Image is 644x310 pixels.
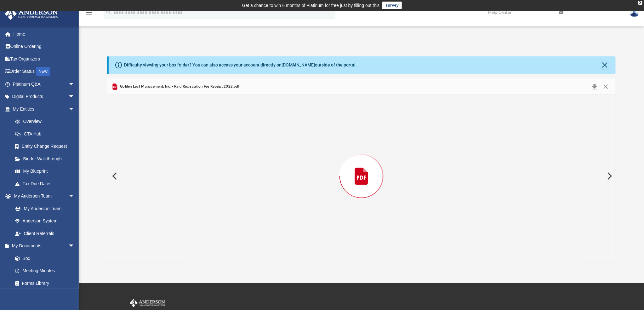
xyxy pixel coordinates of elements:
a: My Anderson Team [9,202,78,215]
a: Forms Library [9,277,78,290]
a: My Entitiesarrow_drop_down [4,103,84,115]
a: My Anderson Teamarrow_drop_down [4,190,81,203]
div: Preview [107,78,616,258]
img: Anderson Advisors Platinum Portal [3,8,60,20]
a: menu [85,12,93,16]
a: Platinum Q&Aarrow_drop_down [4,78,84,90]
a: My Blueprint [9,165,81,178]
a: My Documentsarrow_drop_down [4,240,81,252]
a: Anderson System [9,215,81,227]
span: arrow_drop_down [68,78,81,91]
button: Download [589,82,600,91]
i: search [105,9,112,15]
a: [DOMAIN_NAME] [282,62,315,67]
span: arrow_drop_down [68,190,81,203]
img: User Pic [630,8,639,17]
a: Tax Due Dates [9,177,84,190]
button: Close [600,82,612,91]
a: Overview [9,115,84,128]
a: Box [9,252,78,265]
img: Anderson Advisors Platinum Portal [128,299,166,307]
button: Next File [602,167,616,185]
span: arrow_drop_down [68,103,81,116]
a: Online Ordering [4,40,84,53]
a: Entity Change Request [9,140,84,153]
span: arrow_drop_down [68,240,81,253]
a: survey [382,2,402,9]
a: CTA Hub [9,128,84,140]
div: Difficulty viewing your box folder? You can also access your account directly on outside of the p... [124,62,357,68]
div: Get a chance to win 6 months of Platinum for free just by filling out this [242,2,380,9]
div: NEW [36,67,50,76]
a: Order StatusNEW [4,65,84,78]
a: Digital Productsarrow_drop_down [4,90,84,103]
a: Home [4,28,84,40]
span: arrow_drop_down [68,90,81,103]
button: Close [600,61,609,70]
a: Client Referrals [9,227,81,240]
a: Tax Organizers [4,53,84,65]
a: Meeting Minutes [9,265,81,277]
a: Binder Walkthrough [9,152,84,165]
i: menu [85,9,93,16]
span: Golden Leaf Management, Inc. - Paid Registration Fee Receipt 2022.pdf [119,84,239,89]
div: close [638,1,642,5]
button: Previous File [107,167,121,185]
